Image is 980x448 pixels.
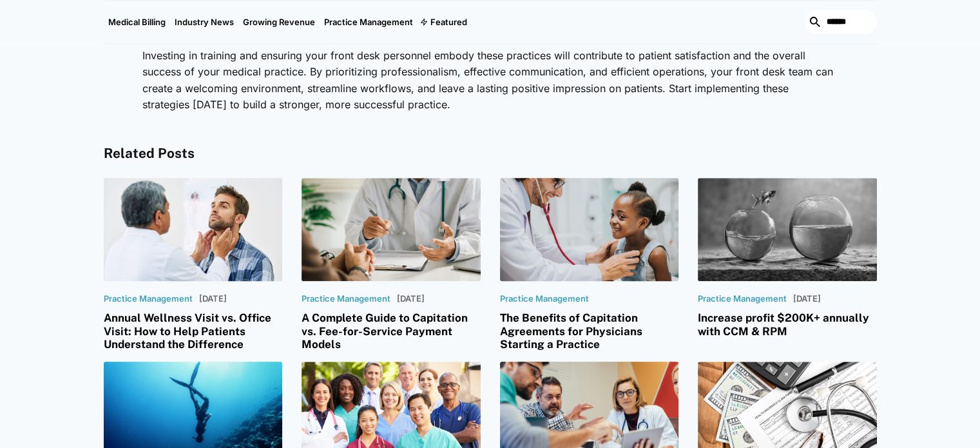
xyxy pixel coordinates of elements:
a: Practice Management[DATE]Increase profit $200K+ annually with CCM & RPM [698,178,877,338]
h3: Annual Wellness Visit vs. Office Visit: How to Help Patients Understand the Difference [104,311,283,351]
h3: A Complete Guide to Capitation vs. Fee-for-Service Payment Models [302,311,481,351]
p: Investing in training and ensuring your front desk personnel embody these practices will contribu... [142,48,838,113]
p: [DATE] [793,294,821,304]
p: Practice Management [302,294,390,304]
a: Practice Management[DATE]Annual Wellness Visit vs. Office Visit: How to Help Patients Understand ... [104,178,283,351]
p: Practice Management [500,294,589,304]
a: Practice Management [320,1,418,43]
p: [DATE] [397,294,425,304]
p: [DATE] [199,294,227,304]
p: Practice Management [104,294,193,304]
h3: Increase profit $200K+ annually with CCM & RPM [698,311,877,338]
a: Growing Revenue [238,1,320,43]
div: Featured [418,1,472,43]
div: Featured [430,17,467,27]
a: Industry News [170,1,238,43]
p: Practice Management [698,294,787,304]
a: Practice Management[DATE]A Complete Guide to Capitation vs. Fee-for-Service Payment Models [302,178,481,351]
h4: Related Posts [104,146,877,162]
a: Medical Billing [104,1,170,43]
h3: The Benefits of Capitation Agreements for Physicians Starting a Practice [500,311,679,351]
a: Practice ManagementThe Benefits of Capitation Agreements for Physicians Starting a Practice [500,178,679,351]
